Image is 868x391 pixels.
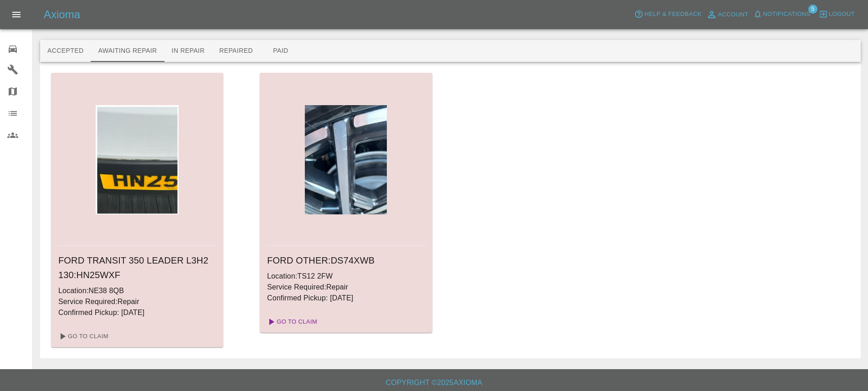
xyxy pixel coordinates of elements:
h5: Axioma [44,7,80,22]
h6: FORD Other : DS74XWB [267,253,425,268]
a: Go To Claim [263,315,319,329]
p: Location: NE38 8QB [58,285,216,296]
button: Help & Feedback [632,7,704,21]
span: Help & Feedback [644,9,701,20]
h6: FORD TRANSIT 350 LEADER L3H2 130 : HN25WXF [58,253,216,282]
button: Logout [817,7,857,21]
button: Repaired [212,40,260,62]
span: Logout [829,9,855,20]
a: Go To Claim [55,329,111,344]
p: Confirmed Pickup: [DATE] [267,293,425,304]
p: Confirmed Pickup: [DATE] [58,307,216,318]
span: Account [718,10,749,20]
h6: Copyright © 2025 Axioma [7,376,861,389]
span: Notifications [763,9,811,20]
button: In Repair [164,40,212,62]
p: Service Required: Repair [267,282,425,293]
p: Location: TS12 2FW [267,271,425,282]
button: Awaiting Repair [91,40,164,62]
button: Paid [260,40,301,62]
span: 5 [808,5,817,14]
button: Notifications [751,7,813,21]
p: Service Required: Repair [58,296,216,307]
button: Accepted [40,40,91,62]
button: Open drawer [5,4,27,25]
a: Account [704,7,751,22]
